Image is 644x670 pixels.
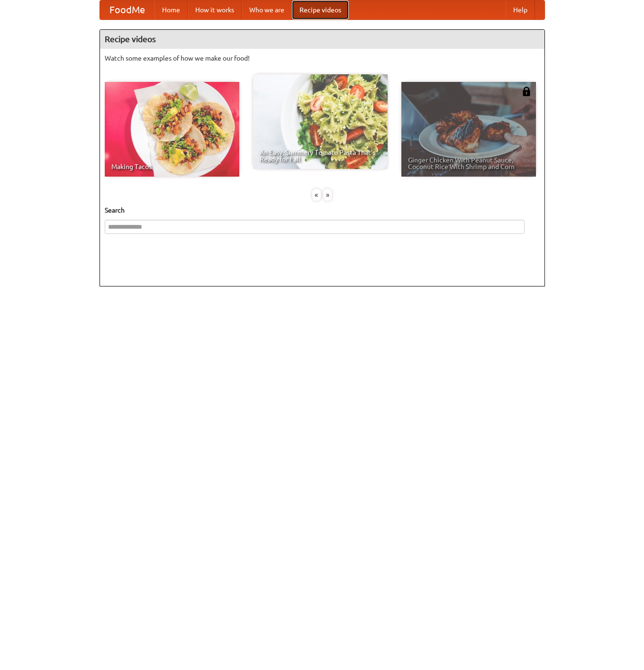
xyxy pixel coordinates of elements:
div: « [312,189,321,201]
h5: Search [105,205,540,215]
a: Making Tacos [105,82,239,177]
a: Recipe videos [292,0,349,19]
p: Watch some examples of how we make our food! [105,54,540,63]
span: An Easy, Summery Tomato Pasta That's Ready for Fall [260,149,381,162]
div: » [323,189,332,201]
a: How it works [188,0,242,19]
a: Who we are [242,0,292,19]
a: An Easy, Summery Tomato Pasta That's Ready for Fall [253,74,388,169]
a: FoodMe [100,0,154,19]
span: Making Tacos [111,163,233,170]
img: 483408.png [522,87,531,96]
a: Help [506,0,535,19]
h4: Recipe videos [100,30,544,49]
a: Home [154,0,188,19]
